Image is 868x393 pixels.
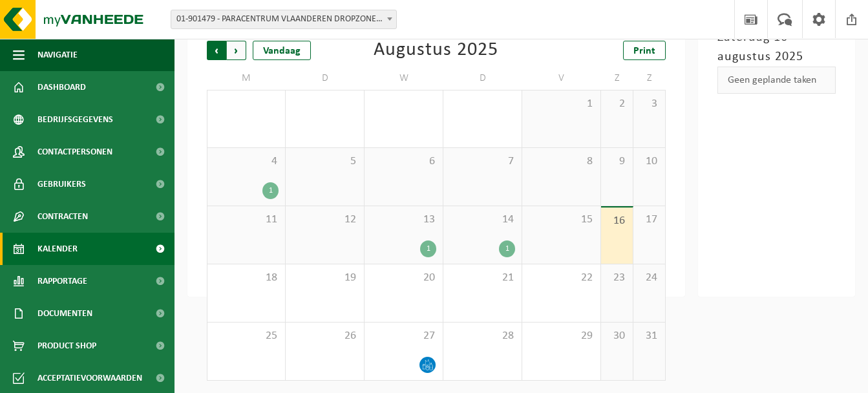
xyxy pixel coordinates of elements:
[214,154,279,169] span: 4
[529,97,594,111] span: 1
[37,71,86,103] span: Dashboard
[450,213,515,227] span: 14
[37,136,112,168] span: Contactpersonen
[640,271,659,285] span: 24
[37,233,78,265] span: Kalender
[633,46,655,56] span: Print
[374,41,498,60] div: Augustus 2025
[371,213,436,227] span: 13
[633,67,666,90] td: Z
[365,67,443,90] td: W
[171,10,397,29] span: 01-901479 - PARACENTRUM VLAANDEREN DROPZONE SCHAFFEN - SCHAFFEN
[262,182,279,199] div: 1
[450,154,515,169] span: 7
[529,154,594,169] span: 8
[640,213,659,227] span: 17
[253,41,311,60] div: Vandaag
[292,154,357,169] span: 5
[450,329,515,343] span: 28
[207,67,286,90] td: M
[601,67,633,90] td: Z
[443,67,522,90] td: D
[717,28,836,67] h3: Zaterdag 16 augustus 2025
[292,329,357,343] span: 26
[529,213,594,227] span: 15
[499,240,515,257] div: 1
[608,97,626,111] span: 2
[214,213,279,227] span: 11
[37,330,96,362] span: Product Shop
[171,10,396,28] span: 01-901479 - PARACENTRUM VLAANDEREN DROPZONE SCHAFFEN - SCHAFFEN
[522,67,601,90] td: V
[214,329,279,343] span: 25
[717,67,836,94] div: Geen geplande taken
[608,271,626,285] span: 23
[623,41,666,60] a: Print
[207,41,226,60] span: Vorige
[371,329,436,343] span: 27
[292,271,357,285] span: 19
[608,154,626,169] span: 9
[608,329,626,343] span: 30
[371,154,436,169] span: 6
[529,329,594,343] span: 29
[214,271,279,285] span: 18
[420,240,436,257] div: 1
[450,271,515,285] span: 21
[37,168,86,200] span: Gebruikers
[608,214,626,228] span: 16
[37,39,78,71] span: Navigatie
[292,213,357,227] span: 12
[37,297,92,330] span: Documenten
[37,265,87,297] span: Rapportage
[640,97,659,111] span: 3
[286,67,365,90] td: D
[227,41,246,60] span: Volgende
[371,271,436,285] span: 20
[640,329,659,343] span: 31
[640,154,659,169] span: 10
[529,271,594,285] span: 22
[37,200,88,233] span: Contracten
[37,103,113,136] span: Bedrijfsgegevens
